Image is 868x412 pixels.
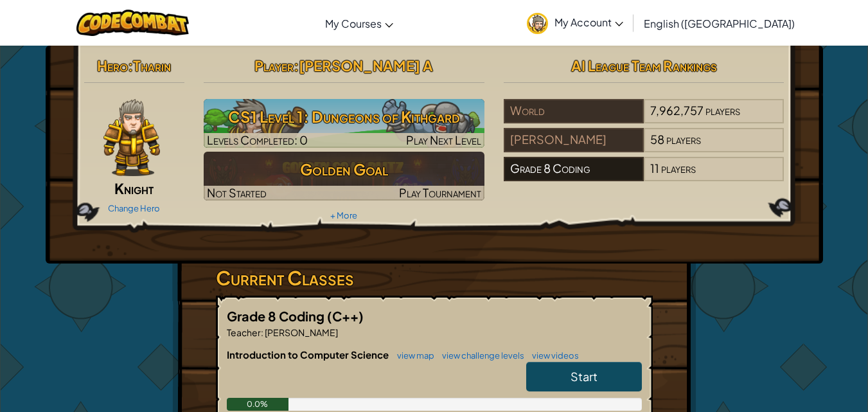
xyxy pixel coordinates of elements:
[97,57,128,75] span: Hero
[204,99,484,148] a: Play Next Level
[294,57,299,75] span: :
[227,308,327,324] span: Grade 8 Coding
[520,3,630,43] a: My Account
[108,203,160,213] a: Change Hero
[406,132,481,147] span: Play Next Level
[227,398,289,411] div: 0.0%
[436,350,524,361] a: view challenge levels
[261,327,263,338] span: :
[571,57,717,75] span: AI League Team Rankings
[254,57,294,75] span: Player
[204,155,484,184] h3: Golden Goal
[204,99,484,148] img: CS1 Level 1: Dungeons of Kithgard
[650,132,664,147] span: 58
[207,132,308,147] span: Levels Completed: 0
[650,103,704,118] span: 7,962,757
[504,111,784,126] a: World7,962,757players
[114,179,154,197] span: Knight
[504,157,644,181] div: Grade 8 Coding
[391,350,434,361] a: view map
[650,161,659,175] span: 11
[103,99,160,176] img: knight-pose.png
[204,152,484,201] img: Golden Goal
[207,185,267,200] span: Not Started
[504,99,644,123] div: World
[661,161,696,175] span: players
[319,6,400,40] a: My Courses
[644,17,795,30] span: English ([GEOGRAPHIC_DATA])
[504,169,784,184] a: Grade 8 Coding11players
[227,327,261,338] span: Teacher
[76,10,189,36] img: CodeCombat logo
[554,15,623,29] span: My Account
[263,327,338,338] span: [PERSON_NAME]
[637,6,801,40] a: English ([GEOGRAPHIC_DATA])
[526,350,579,361] a: view videos
[327,308,364,324] span: (C++)
[504,128,644,152] div: [PERSON_NAME]
[571,369,598,384] span: Start
[299,57,433,75] span: [PERSON_NAME] A
[227,348,391,361] span: Introduction to Computer Science
[527,13,548,34] img: avatar
[666,132,701,147] span: players
[504,140,784,155] a: [PERSON_NAME]58players
[216,264,653,292] h3: Current Classes
[204,152,484,201] a: Golden GoalNot StartedPlay Tournament
[128,57,133,75] span: :
[399,185,481,200] span: Play Tournament
[204,102,484,131] h3: CS1 Level 1: Dungeons of Kithgard
[133,57,171,75] span: Tharin
[330,210,357,220] a: + More
[705,103,740,118] span: players
[325,17,382,30] span: My Courses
